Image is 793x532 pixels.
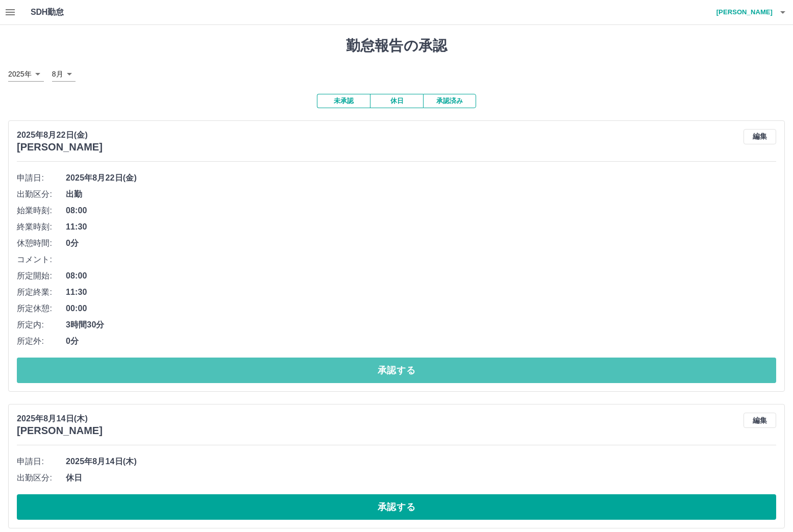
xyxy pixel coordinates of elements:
[17,237,66,249] span: 休憩時間:
[317,94,370,108] button: 未承認
[17,172,66,184] span: 申請日:
[17,455,66,468] span: 申請日:
[17,205,66,217] span: 始業時刻:
[66,286,776,298] span: 11:30
[17,270,66,282] span: 所定開始:
[17,188,66,200] span: 出勤区分:
[8,37,785,55] h1: 勤怠報告の承認
[66,472,776,484] span: 休日
[17,221,66,233] span: 終業時刻:
[66,188,776,200] span: 出勤
[17,141,103,153] h3: [PERSON_NAME]
[17,335,66,347] span: 所定外:
[17,129,103,141] p: 2025年8月22日(金)
[17,358,776,383] button: 承認する
[66,172,776,184] span: 2025年8月22日(金)
[17,286,66,298] span: 所定終業:
[744,129,776,144] button: 編集
[66,270,776,282] span: 08:00
[66,221,776,233] span: 11:30
[66,335,776,347] span: 0分
[52,67,76,82] div: 8月
[8,67,44,82] div: 2025年
[17,302,66,315] span: 所定休憩:
[370,94,423,108] button: 休日
[66,237,776,249] span: 0分
[17,425,103,437] h3: [PERSON_NAME]
[66,319,776,331] span: 3時間30分
[17,413,103,425] p: 2025年8月14日(木)
[66,302,776,315] span: 00:00
[66,455,776,468] span: 2025年8月14日(木)
[66,205,776,217] span: 08:00
[17,472,66,484] span: 出勤区分:
[423,94,476,108] button: 承認済み
[17,494,776,520] button: 承認する
[17,254,66,266] span: コメント:
[17,319,66,331] span: 所定内:
[744,413,776,428] button: 編集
